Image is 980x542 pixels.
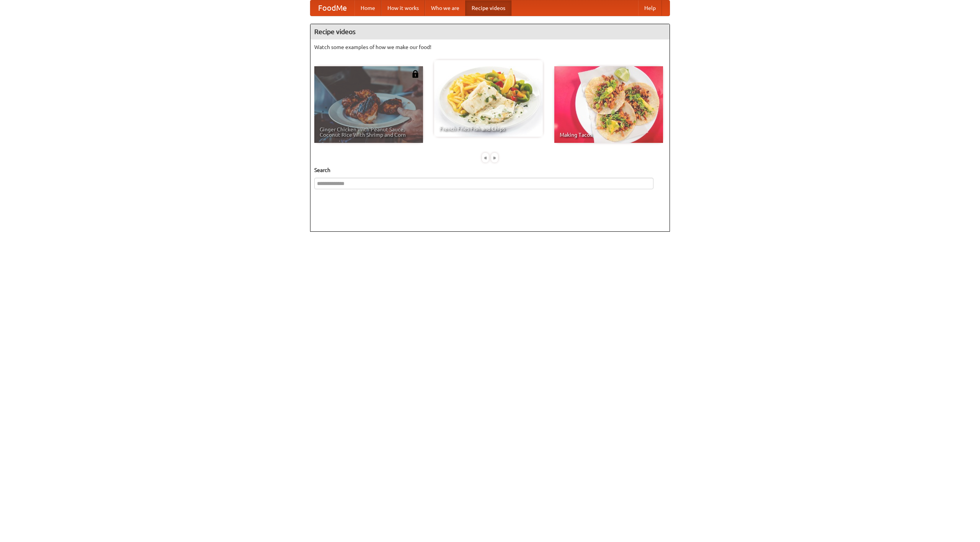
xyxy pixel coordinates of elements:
p: Watch some examples of how we make our food! [314,43,666,51]
a: How it works [381,0,425,16]
h5: Search [314,166,666,174]
span: French Fries Fish and Chips [439,126,537,131]
h4: Recipe videos [310,24,670,39]
a: Making Tacos [554,66,663,143]
img: 483408.png [412,70,419,78]
div: » [491,153,498,162]
a: Who we are [425,0,465,16]
a: Help [638,0,662,16]
div: « [482,153,489,162]
a: Home [354,0,381,16]
a: French Fries Fish and Chips [434,60,543,137]
span: Making Tacos [560,132,658,138]
a: Recipe videos [465,0,511,16]
a: FoodMe [310,0,354,16]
